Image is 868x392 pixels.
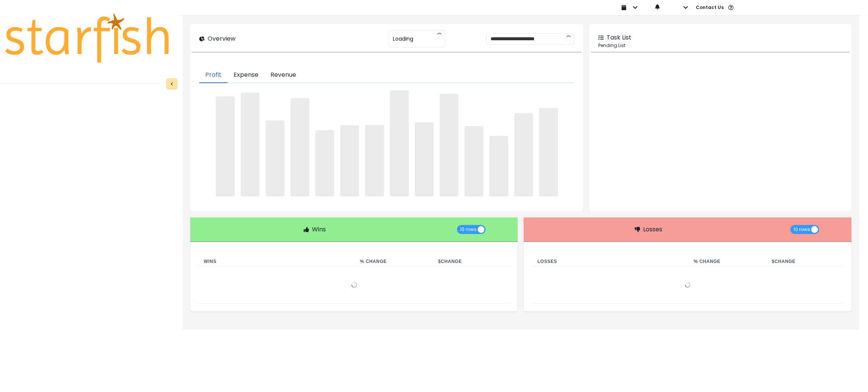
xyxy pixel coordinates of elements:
span: 10 rows [460,225,477,234]
th: % Change [688,257,766,266]
span: ‌ [539,108,558,196]
p: Overview [208,34,235,43]
span: Loading [393,31,413,47]
span: ‌ [241,93,260,196]
span: ‌ [390,90,409,196]
p: Task List [607,33,631,42]
span: ‌ [266,120,284,196]
span: ‌ [315,130,334,196]
th: Losses [531,257,688,266]
p: Wins [312,225,326,234]
span: ‌ [415,122,434,196]
th: % Change [354,257,432,266]
span: ‌ [216,96,235,196]
span: ‌ [465,126,483,196]
th: $ Change [432,257,510,266]
span: ‌ [489,136,508,196]
button: Profit [199,67,228,83]
span: ‌ [340,125,359,196]
span: ‌ [290,98,309,196]
span: ‌ [440,94,458,196]
span: 10 rows [793,225,810,234]
p: Losses [643,225,662,234]
span: ‌ [514,113,533,196]
p: Pending List [598,42,842,49]
span: ‌ [365,125,384,196]
button: Expense [228,67,264,83]
th: Wins [198,257,354,266]
th: $ Change [766,257,844,266]
button: Revenue [264,67,302,83]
